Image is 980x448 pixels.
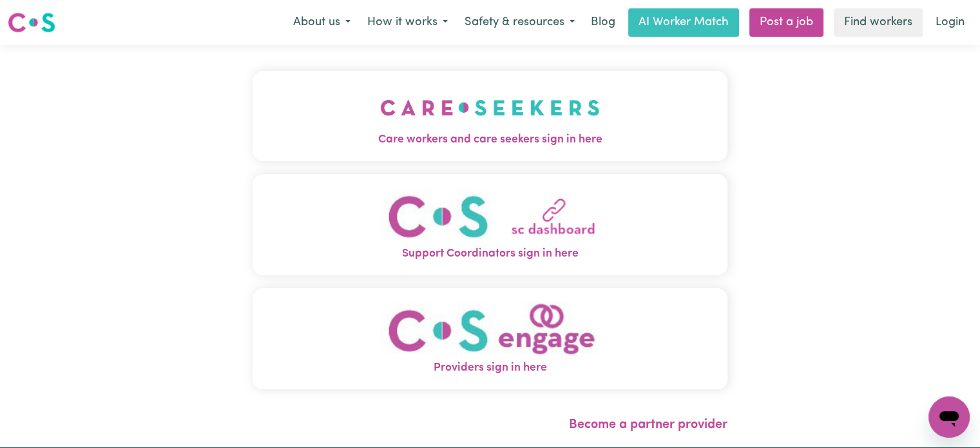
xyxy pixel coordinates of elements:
[583,8,623,37] a: Blog
[928,8,972,37] a: Login
[253,174,727,275] button: Support Coordinators sign in here
[253,288,727,389] button: Providers sign in here
[456,9,583,36] button: Safety & resources
[834,8,923,37] a: Find workers
[253,131,727,148] span: Care workers and care seekers sign in here
[569,418,727,431] a: Become a partner provider
[928,396,970,438] iframe: Button to launch messaging window
[285,9,359,36] button: About us
[359,9,456,36] button: How it works
[8,11,55,34] img: Careseekers logo
[253,246,727,262] span: Support Coordinators sign in here
[628,8,739,37] a: AI Worker Match
[8,8,55,37] a: Careseekers logo
[253,71,727,161] button: Care workers and care seekers sign in here
[253,360,727,376] span: Providers sign in here
[749,8,823,37] a: Post a job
